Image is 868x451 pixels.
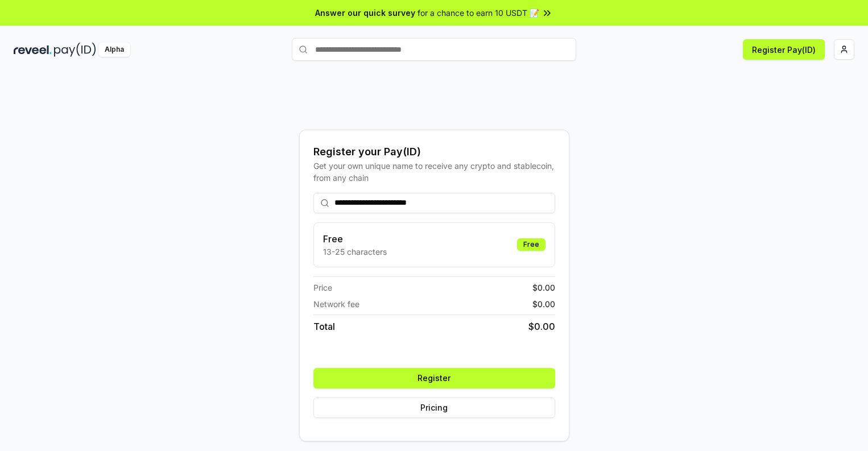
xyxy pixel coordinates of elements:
[418,7,539,19] span: for a chance to earn 10 USDT 📝
[313,282,332,293] span: Price
[323,246,387,258] p: 13-25 characters
[98,43,130,57] div: Alpha
[315,7,415,19] span: Answer our quick survey
[528,320,555,333] span: $ 0.00
[313,298,359,310] span: Network fee
[313,368,555,388] button: Register
[313,398,555,418] button: Pricing
[743,39,825,60] button: Register Pay(ID)
[14,43,52,57] img: reveel_dark
[532,282,555,293] span: $ 0.00
[54,43,96,57] img: pay_id
[313,160,555,184] div: Get your own unique name to receive any crypto and stablecoin, from any chain
[532,298,555,310] span: $ 0.00
[313,144,555,160] div: Register your Pay(ID)
[313,320,335,333] span: Total
[323,232,387,246] h3: Free
[517,238,545,251] div: Free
